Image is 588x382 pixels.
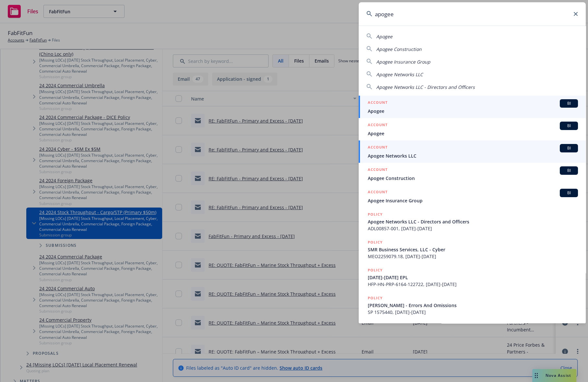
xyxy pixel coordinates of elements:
h5: ACCOUNT [368,122,388,129]
span: HFP-HN-PRP-6164-122722, [DATE]-[DATE] [368,281,578,288]
span: Apogee Insurance Group [376,59,430,65]
span: Apogee Networks LLC - Directors and Officers [368,218,578,225]
span: Apogee [368,130,578,137]
a: ACCOUNTBIApogee Networks LLC [359,140,586,163]
a: POLICY[PERSON_NAME] - Errors And OmissionsSP 1575440, [DATE]-[DATE] [359,291,586,319]
span: Apogee Networks LLC [376,71,423,78]
span: SMR Business Services, LLC - Cyber [368,246,578,253]
h5: ACCOUNT [368,144,388,152]
span: MEO2259079.18, [DATE]-[DATE] [368,253,578,260]
h5: POLICY [368,239,383,245]
span: [PERSON_NAME] - Errors And Omissions [368,302,578,309]
h5: POLICY [368,323,383,329]
h5: ACCOUNT [368,99,388,107]
span: BI [562,168,575,173]
h5: ACCOUNT [368,166,388,174]
span: BI [562,145,575,151]
h5: POLICY [368,295,383,301]
a: POLICY [359,319,586,347]
a: ACCOUNTBIApogee [359,96,586,118]
input: Search... [359,2,586,26]
span: Apogee [376,33,392,40]
span: Apogee Construction [376,46,422,52]
span: BI [562,190,575,196]
a: POLICYSMR Business Services, LLC - CyberMEO2259079.18, [DATE]-[DATE] [359,235,586,263]
span: ADL00857-001, [DATE]-[DATE] [368,225,578,232]
span: Apogee Construction [368,175,578,182]
span: Apogee Networks LLC [368,152,578,159]
a: ACCOUNTBIApogee [359,118,586,140]
a: POLICYApogee Networks LLC - Directors and OfficersADL00857-001, [DATE]-[DATE] [359,208,586,235]
span: SP 1575440, [DATE]-[DATE] [368,309,578,316]
h5: POLICY [368,211,383,218]
a: ACCOUNTBIApogee Construction [359,163,586,185]
h5: ACCOUNT [368,189,388,197]
span: BI [562,101,575,106]
h5: POLICY [368,267,383,273]
span: Apogee Networks LLC - Directors and Officers [376,84,475,90]
span: Apogee Insurance Group [368,197,578,204]
span: Apogee [368,108,578,114]
a: POLICY[DATE]-[DATE] EPLHFP-HN-PRP-6164-122722, [DATE]-[DATE] [359,263,586,291]
span: [DATE]-[DATE] EPL [368,274,578,281]
a: ACCOUNTBIApogee Insurance Group [359,185,586,208]
span: BI [562,123,575,129]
